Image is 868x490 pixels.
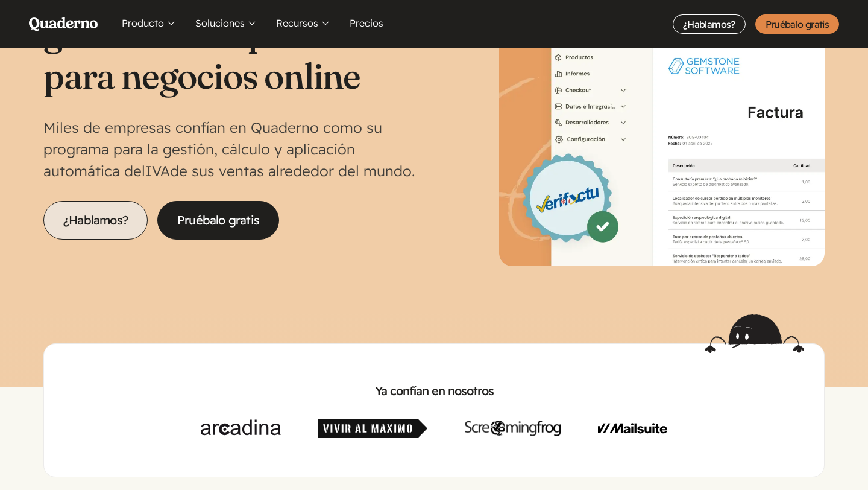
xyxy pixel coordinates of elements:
p: Miles de empresas confían en Quaderno como su programa para la gestión, cálculo y aplicación auto... [43,116,434,182]
img: Mailsuite [598,419,667,438]
img: Arcadina.com [201,419,281,438]
abbr: Impuesto sobre el Valor Añadido [145,162,170,180]
img: Screaming Frog [465,419,561,438]
a: ¿Hablamos? [673,14,746,34]
a: ¿Hablamos? [43,201,148,240]
a: Pruébalo gratis [157,201,279,240]
h2: Ya confían en nosotros [63,383,805,399]
a: Pruébalo gratis [755,14,839,34]
img: Vivir al Máximo [318,419,427,438]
